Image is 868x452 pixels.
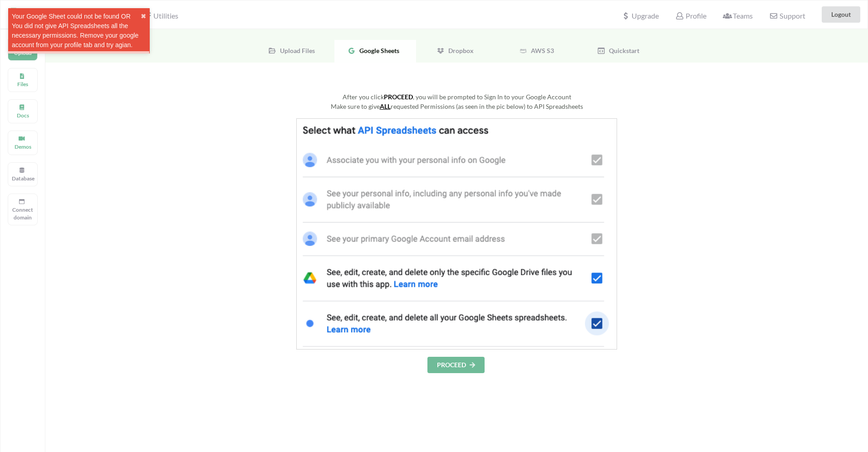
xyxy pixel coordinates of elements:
[12,143,34,151] p: Demos
[723,11,753,20] span: Teams
[12,206,34,221] p: Connect domain
[12,80,34,88] p: Files
[622,12,659,19] span: Upgrade
[141,12,146,21] button: close
[384,93,413,101] b: PROCEED
[445,47,474,54] span: Dropbox
[769,12,805,19] span: Support
[380,102,391,110] u: ALL
[276,47,315,54] span: Upload Files
[12,112,34,119] p: Docs
[822,6,860,23] button: Logout
[12,12,141,50] div: Your Google Sheet could not be found OR You did not give API Spreadsheets all the necessary permi...
[675,11,706,20] span: Profile
[527,47,554,54] span: AWS S3
[427,357,485,373] button: PROCEED
[356,47,399,54] span: Google Sheets
[12,175,34,182] p: Database
[605,47,639,54] span: Quickstart
[143,11,178,20] span: Utilities
[296,118,617,350] img: GoogleSheetsPermissions
[136,92,777,102] div: After you click , you will be prompted to Sign In to your Google Account
[136,102,777,111] div: Make sure to give requested Permissions (as seen in the pic below) to API Spreadsheets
